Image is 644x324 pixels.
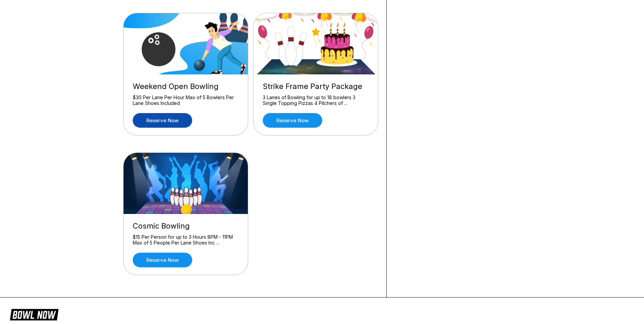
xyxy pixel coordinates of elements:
div: Cosmic Bowling [133,221,239,231]
a: Reserve now [133,113,192,128]
div: $15 Per Person for up to 3 Hours 8PM - 11PM Max of 5 People Per Lane Shoes Inc ... [133,234,239,246]
a: Reserve now [133,253,192,267]
div: Strike Frame Party Package [263,82,369,91]
div: Weekend Open Bowling [133,82,239,91]
img: Weekend Open Bowling [124,13,249,74]
div: $30 Per Lane Per Hour Max of 5 Bowlers Per Lane Shoes Included [133,94,239,106]
a: Reserve now [263,113,322,128]
img: Cosmic Bowling [124,153,249,214]
div: 3 Lanes of Bowling for up to 18 bowlers 3 Single Topping Pizzas 4 Pitchers of ... [263,94,369,106]
img: Strike Frame Party Package [254,13,379,74]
